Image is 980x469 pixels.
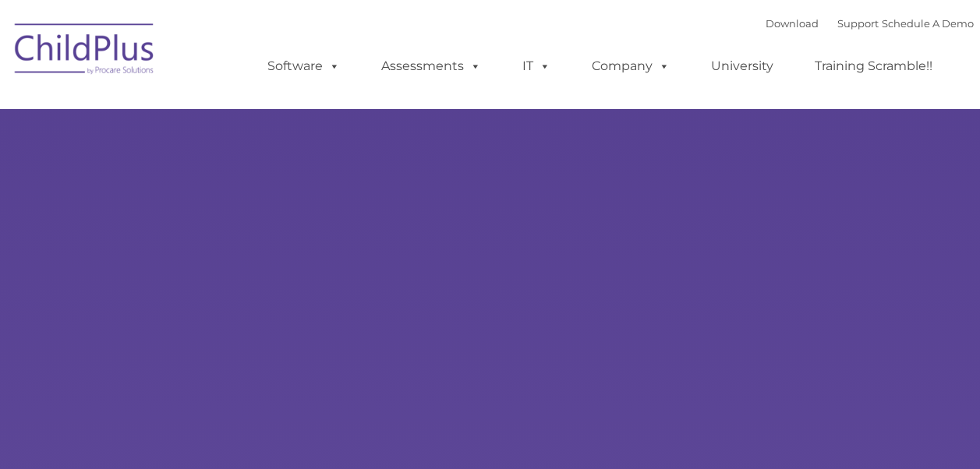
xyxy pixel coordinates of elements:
[766,17,974,30] font: |
[366,51,497,82] a: Assessments
[7,12,163,90] img: ChildPlus by Procare Solutions
[695,51,789,82] a: University
[799,51,948,82] a: Training Scramble!!
[882,17,974,30] a: Schedule A Demo
[252,51,356,82] a: Software
[507,51,566,82] a: IT
[766,17,819,30] a: Download
[576,51,685,82] a: Company
[837,17,879,30] a: Support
